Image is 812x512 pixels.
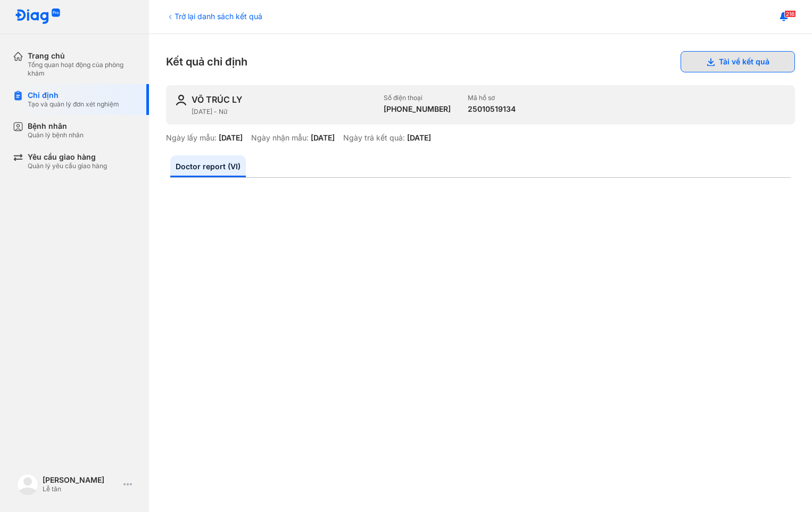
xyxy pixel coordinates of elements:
div: Tổng quan hoạt động của phòng khám [28,61,136,78]
div: Ngày trả kết quả: [343,133,405,143]
img: user-icon [175,94,187,106]
div: Trở lại danh sách kết quả [166,11,262,22]
div: Số điện thoại [384,94,451,102]
div: Ngày lấy mẫu: [166,133,217,143]
span: 216 [784,10,796,18]
div: Bệnh nhân [28,121,84,131]
div: Quản lý bệnh nhân [28,131,84,139]
img: logo [15,9,61,25]
div: Quản lý yêu cầu giao hàng [28,162,107,170]
div: Chỉ định [28,90,119,100]
button: Tải về kết quả [681,51,795,72]
div: Yêu cầu giao hàng [28,152,107,162]
div: 25010519134 [468,104,516,114]
div: Mã hồ sơ [468,94,516,102]
img: logo [17,474,38,495]
div: Ngày nhận mẫu: [251,133,309,143]
div: [PERSON_NAME] [43,475,119,485]
div: Trang chủ [28,51,136,61]
div: Lễ tân [43,485,119,493]
div: [DATE] [219,133,243,143]
a: Doctor report (VI) [170,155,246,177]
div: VÕ TRÚC LY [192,94,242,105]
div: [PHONE_NUMBER] [384,104,451,114]
div: Kết quả chỉ định [166,51,795,72]
div: [DATE] - Nữ [192,108,375,116]
div: Tạo và quản lý đơn xét nghiệm [28,100,119,109]
div: [DATE] [407,133,431,143]
div: [DATE] [311,133,335,143]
